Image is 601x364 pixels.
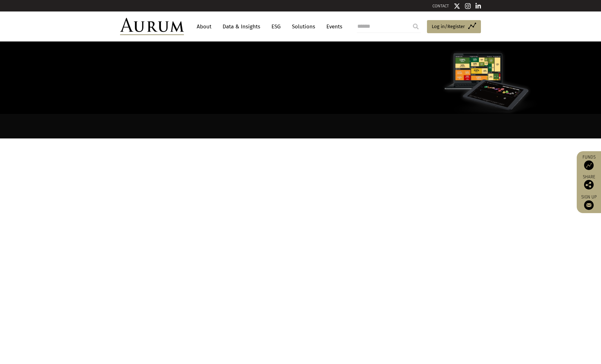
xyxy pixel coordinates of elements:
img: Sign up to our newsletter [584,200,594,210]
a: ESG [268,21,284,33]
a: Data & Insights [219,21,263,33]
img: Share this post [584,180,594,189]
a: CONTACT [432,4,449,8]
input: Submit [409,20,422,33]
a: Funds [580,154,598,170]
div: Share [580,175,598,189]
a: Log in/Register [427,20,481,33]
a: Sign up [580,194,598,210]
span: Log in/Register [432,23,465,30]
img: Instagram icon [465,3,471,9]
a: Events [323,21,342,33]
img: Aurum [120,18,184,35]
img: Access Funds [584,160,594,170]
img: Linkedin icon [475,3,481,9]
a: About [194,21,215,33]
a: Solutions [289,21,318,33]
img: Twitter icon [454,3,460,9]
